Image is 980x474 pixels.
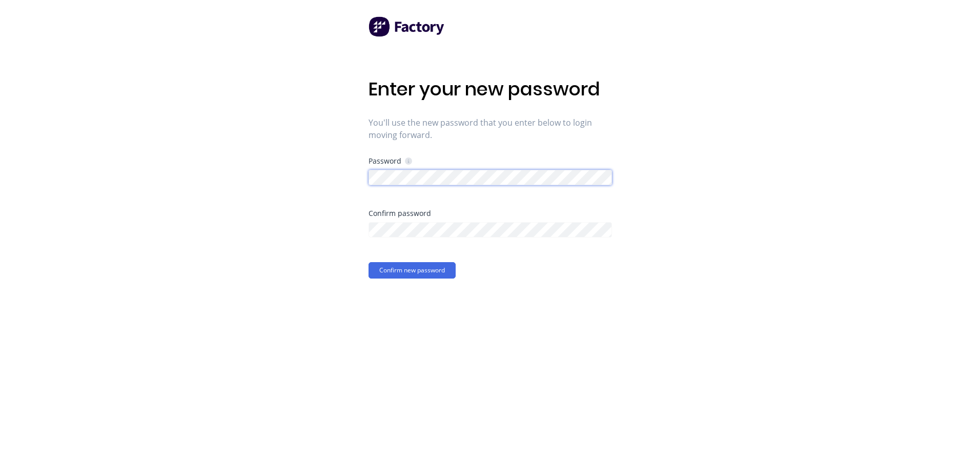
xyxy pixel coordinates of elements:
[369,116,612,141] span: You'll use the new password that you enter below to login moving forward.
[369,156,412,166] div: Password
[369,262,456,279] button: Confirm new password
[369,210,612,217] div: Confirm password
[369,78,612,100] h1: Enter your new password
[369,16,445,37] img: Factory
